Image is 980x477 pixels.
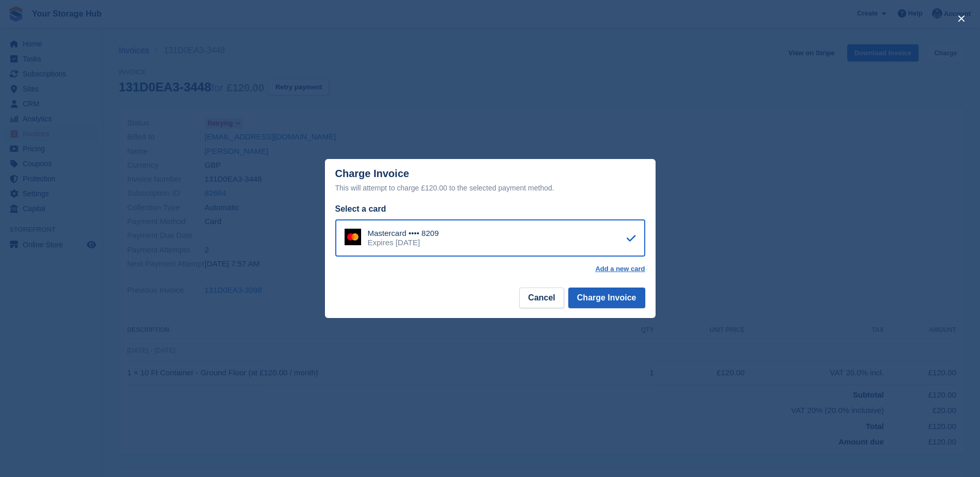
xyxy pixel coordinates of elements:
[595,265,645,273] a: Add a new card
[953,10,970,27] button: close
[335,168,645,194] div: Charge Invoice
[368,229,439,238] div: Mastercard •••• 8209
[568,288,645,308] button: Charge Invoice
[368,238,439,247] div: Expires [DATE]
[335,203,645,215] div: Select a card
[345,229,361,245] img: Mastercard Logo
[519,288,564,308] button: Cancel
[335,182,645,194] div: This will attempt to charge £120.00 to the selected payment method.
